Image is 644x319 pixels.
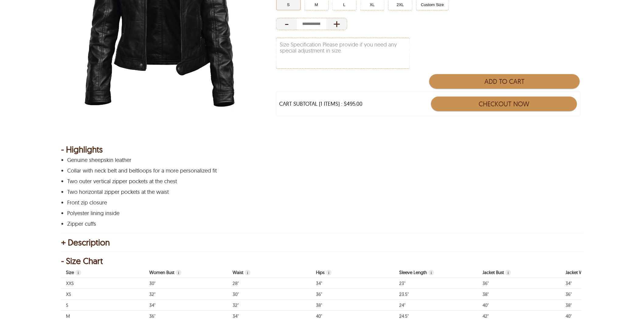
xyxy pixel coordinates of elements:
[276,18,297,30] div: Decrease Quantity of Item
[61,289,144,300] td: Size XS
[478,300,561,310] td: Jacket Bust 40"
[61,258,583,264] div: - Size Chart
[428,270,434,276] span: Sleeve Length
[61,267,144,278] th: Size
[326,18,347,30] div: Increase Quantity of Item
[431,97,577,111] button: Checkout Now
[311,289,394,300] td: Jacket Hips 36"
[276,38,410,68] textarea: Size Specification Please provide if you need any special adjustment in size.
[61,300,144,310] td: Size S
[67,168,575,174] p: Collar with neck belt and beltloops for a more personalized fit
[67,189,575,195] p: Two horizontal zipper pockets at the waist
[67,221,575,227] p: Zipper cuffs
[75,270,81,276] span: Size
[67,210,575,216] p: Polyester lining inside
[429,119,580,133] iframe: PayPal
[144,300,228,310] td: Women Bust 34"
[228,267,311,278] th: Waist
[67,200,575,206] p: Front zip closure
[394,267,478,278] th: Sleeve Length
[505,270,511,276] span: Jacket Bust
[394,278,478,289] td: Sleeve Length 23"
[61,146,583,153] div: - Highlights
[311,300,394,310] td: Jacket Hips 38"
[311,267,394,278] th: Jacket Hips
[394,300,478,310] td: Sleeve Length 24"
[478,267,561,278] th: Jacket Bust
[61,278,144,289] td: Size XXS
[61,239,583,245] div: + Description
[228,300,311,310] td: Waist 32"
[478,289,561,300] td: Jacket Bust 38"
[478,278,561,289] td: Jacket Bust 36"
[228,278,311,289] td: Waist 28"
[228,289,311,300] td: Waist 30"
[176,270,182,276] span: Women Bust
[429,74,580,89] button: Add to Cart
[67,178,575,184] p: Two outer vertical zipper pockets at the chest
[144,278,228,289] td: Women Bust 30"
[245,270,251,276] span: Waist
[394,289,478,300] td: Sleeve Length 23.5"
[326,270,332,276] span: Jacket Hips
[144,289,228,300] td: Women Bust 32"
[279,101,363,107] div: CART SUBTOTAL (1 ITEMS) : $495.00
[67,157,575,163] p: Genuine sheepskin leather
[144,267,228,278] th: Women Bust
[311,278,394,289] td: Jacket Hips 34"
